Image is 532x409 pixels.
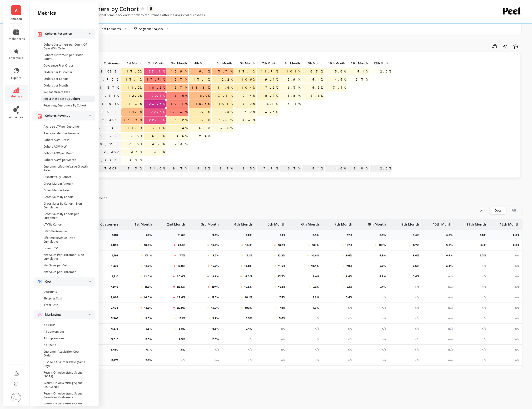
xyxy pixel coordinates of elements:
[413,243,419,247] p: 6.7%
[302,60,324,67] div: Toggle SortBy
[195,108,211,115] span: 10.1%
[326,61,345,65] span: 10th Month
[174,125,188,132] span: 9.4%
[260,68,279,75] span: 11.7%
[99,84,121,91] a: 1,370
[490,207,506,214] div: Dots
[401,219,419,227] p: 9th Month
[371,61,390,65] span: 12th Month
[311,254,319,257] p: 10.6%
[44,337,64,340] p: Ad Impressions
[246,233,255,237] p: 9.2%
[348,61,368,65] span: 11th Month
[286,68,301,75] span: 10.1%
[500,219,519,227] p: 12th Month
[44,90,70,94] p: Repeat Orders Rate
[170,84,188,91] span: 15.7%
[144,274,152,278] p: 12.0%
[44,158,76,162] p: Cohort AOV* per Month
[242,100,256,107] span: 7.2%
[44,104,86,107] p: Returning Customers By Cohort
[238,68,256,75] span: 13.1%
[244,274,252,278] p: 16.0%
[191,84,211,91] span: 13.8%
[287,92,301,99] span: 5.8%
[44,195,74,199] p: Gross Sales By Cohort
[242,116,256,124] span: 4.3%
[311,264,319,268] p: 10.4%
[302,60,324,67] p: 9th Month
[178,243,185,247] p: 23.1%
[334,76,347,83] span: 4.5%
[506,207,522,214] div: Fill
[309,68,324,75] span: 6.7%
[198,133,211,140] span: 2.4%
[9,56,23,60] span: essentials
[212,165,234,172] p: 9.1%
[235,61,255,65] span: 6th Month
[94,61,120,65] span: Customers
[151,92,166,99] span: 20.4%
[144,60,166,67] p: 2nd Month
[301,219,319,227] p: 6th Month
[93,165,121,172] p: 3607
[334,68,347,75] span: 5.6%
[44,392,89,399] p: Return On Advertising Spend From New Customers
[234,60,256,67] p: 6th Month
[99,133,121,140] a: 6,679
[121,60,144,67] div: Toggle SortBy
[195,100,211,107] span: 15.5%
[15,8,17,13] span: A
[334,219,352,227] p: 7th Month
[217,76,234,83] span: 12.2%
[413,274,419,278] p: 3.6%
[44,246,58,250] p: Linear LTV
[214,92,234,99] span: 13.3%
[44,70,72,74] p: Orders per Customer
[100,219,118,227] p: Customers
[466,219,486,227] p: 11th Month
[346,254,352,257] p: 9.4%
[347,233,355,237] p: 7.7%
[121,165,143,172] p: 7.3%
[44,97,80,101] p: Repurchase Rate By Cohort
[37,280,42,283] img: navigation item icon
[169,108,188,115] span: 17.3%
[148,68,166,75] span: 23.1%
[214,68,234,75] span: 13.7%
[302,165,324,172] p: 5.4%
[370,60,392,67] p: 12th Month
[44,165,89,172] p: Customer Lifetime Value Growth Rate
[356,68,369,75] span: 5.1%
[303,61,323,65] span: 9th Month
[244,285,252,289] p: 15.5%
[45,279,89,284] p: Cost
[89,115,91,116] img: down caret icon
[153,149,166,156] span: 4.5%
[212,233,222,237] p: 9.3%
[234,60,257,67] div: Toggle SortBy
[368,219,386,227] p: 8th Month
[446,254,452,257] p: 4.5%
[211,60,234,67] div: Toggle SortBy
[97,125,121,132] a: 3,948
[95,157,121,164] a: 3,773
[279,60,302,67] div: Toggle SortBy
[446,264,452,268] p: 3.4%
[10,95,22,98] span: metrics
[144,243,152,247] p: 13.0%
[178,254,185,257] p: 17.7%
[211,274,219,278] p: 18.6%
[379,274,386,278] p: 5.8%
[278,254,285,257] p: 12.2%
[126,68,143,75] span: 13.0%
[513,243,519,247] p: 2.6%
[379,233,388,237] p: 6.3%
[130,133,143,140] span: 5.5%
[44,131,79,135] p: Average Lifetime Revenue
[44,323,55,327] p: Ad Clicks
[100,27,121,31] p: Last 12 Months
[9,115,23,119] span: audiences
[148,116,166,124] span: 22.9%
[201,219,219,227] p: 3rd Month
